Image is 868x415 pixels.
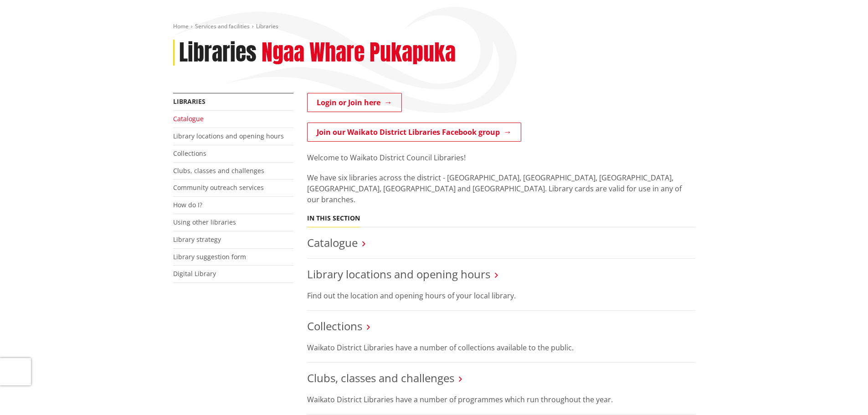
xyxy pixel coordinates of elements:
[173,252,246,261] a: Library suggestion form
[307,290,695,301] p: Find out the location and opening hours of your local library.
[173,132,284,140] a: Library locations and opening hours
[173,114,204,123] a: Catalogue
[307,93,402,112] a: Login or Join here
[307,266,490,282] a: Library locations and opening hours
[256,22,278,30] span: Libraries
[195,22,250,30] a: Services and facilities
[307,184,682,205] span: ibrary cards are valid for use in any of our branches.
[307,342,695,353] p: Waikato District Libraries have a number of collections available to the public.
[307,123,521,142] a: Join our Waikato District Libraries Facebook group
[173,200,202,209] a: How do I?
[173,166,264,175] a: Clubs, classes and challenges
[307,235,358,250] a: Catalogue
[826,377,859,410] iframe: Messenger Launcher
[307,215,360,222] h5: In this section
[173,149,206,158] a: Collections
[307,370,454,385] a: Clubs, classes and challenges
[262,40,456,66] h2: Ngaa Whare Pukapuka
[173,183,264,192] a: Community outreach services
[179,40,257,66] h1: Libraries
[173,235,221,244] a: Library strategy
[173,23,695,31] nav: breadcrumb
[173,22,189,30] a: Home
[307,152,695,163] p: Welcome to Waikato District Council Libraries!
[307,394,695,405] p: Waikato District Libraries have a number of programmes which run throughout the year.
[173,218,236,226] a: Using other libraries
[173,269,216,278] a: Digital Library
[307,318,362,333] a: Collections
[173,97,205,106] a: Libraries
[307,172,695,205] p: We have six libraries across the district - [GEOGRAPHIC_DATA], [GEOGRAPHIC_DATA], [GEOGRAPHIC_DAT...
